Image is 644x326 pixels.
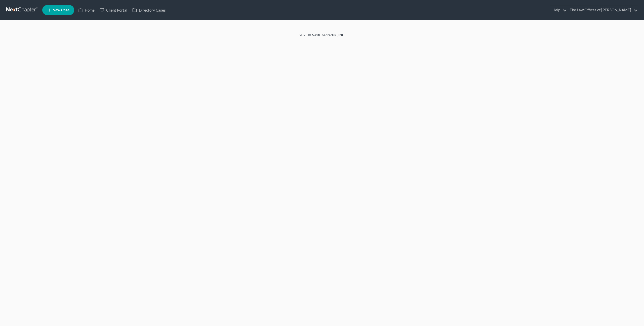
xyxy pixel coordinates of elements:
[550,6,567,15] a: Help
[42,5,74,15] new-legal-case-button: New Case
[130,6,168,15] a: Directory Cases
[567,6,638,15] a: The Law Offices of [PERSON_NAME]
[76,6,97,15] a: Home
[179,32,465,42] div: 2025 © NextChapterBK, INC
[97,6,130,15] a: Client Portal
